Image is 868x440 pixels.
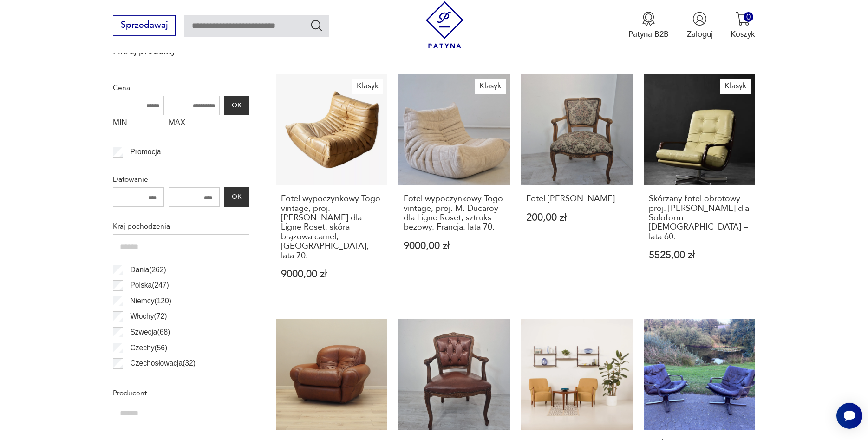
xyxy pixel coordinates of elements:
[130,357,195,369] p: Czechosłowacja ( 32 )
[521,74,633,301] a: Fotel ludwik tronFotel [PERSON_NAME]200,00 zł
[526,194,627,204] h3: Fotel [PERSON_NAME]
[130,342,167,354] p: Czechy ( 56 )
[628,12,669,39] button: Patyna B2B
[113,115,164,133] label: MIN
[628,12,669,39] a: Ikona medaluPatyna B2B
[641,12,656,26] img: Ikona medalu
[687,29,713,39] p: Zaloguj
[526,213,627,223] p: 200,00 zł
[404,194,505,232] h3: Fotel wypoczynkowy Togo vintage, proj. M. Ducaroy dla Ligne Roset, sztruks beżowy, Francja, lata 70.
[224,187,249,207] button: OK
[398,74,510,301] a: KlasykFotel wypoczynkowy Togo vintage, proj. M. Ducaroy dla Ligne Roset, sztruks beżowy, Francja,...
[687,12,713,39] button: Zaloguj
[169,115,220,133] label: MAX
[224,96,249,115] button: OK
[130,295,171,307] p: Niemcy ( 120 )
[276,74,388,301] a: KlasykFotel wypoczynkowy Togo vintage, proj. M. Ducaroy dla Ligne Roset, skóra brązowa camel, Fra...
[692,12,707,26] img: Ikonka użytkownika
[404,241,505,251] p: 9000,00 zł
[731,12,755,39] button: 0Koszyk
[130,310,167,322] p: Włochy ( 72 )
[649,250,750,260] p: 5525,00 zł
[649,194,750,242] h3: Skórzany fotel obrotowy – proj. [PERSON_NAME] dla Soloform – [DEMOGRAPHIC_DATA] – lata 60.
[113,173,249,185] p: Datowanie
[836,403,862,429] iframe: Smartsupp widget button
[130,326,170,338] p: Szwecja ( 68 )
[113,82,249,94] p: Cena
[130,373,174,385] p: Norwegia ( 27 )
[310,19,323,32] button: Szukaj
[628,29,669,39] p: Patyna B2B
[281,194,382,261] h3: Fotel wypoczynkowy Togo vintage, proj. [PERSON_NAME] dla Ligne Roset, skóra brązowa camel, [GEOGR...
[731,29,755,39] p: Koszyk
[281,269,382,279] p: 9000,00 zł
[113,22,176,30] a: Sprzedawaj
[130,264,166,276] p: Dania ( 262 )
[644,74,755,301] a: KlasykSkórzany fotel obrotowy – proj. Eugen Schmidt dla Soloform – Niemcy – lata 60.Skórzany fote...
[421,1,468,48] img: Patyna - sklep z meblami i dekoracjami vintage
[130,146,161,158] p: Promocja
[744,12,753,22] div: 0
[113,15,176,36] button: Sprzedawaj
[736,12,750,26] img: Ikona koszyka
[113,220,249,232] p: Kraj pochodzenia
[113,387,249,399] p: Producent
[130,279,169,291] p: Polska ( 247 )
